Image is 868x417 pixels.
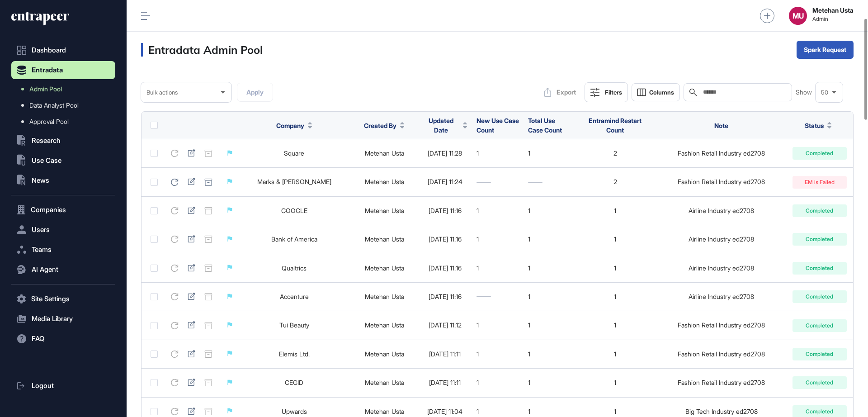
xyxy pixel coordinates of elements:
[793,176,847,189] div: EM is Failed
[423,207,467,214] div: [DATE] 11:16
[29,85,62,93] span: Admin Pool
[365,293,404,300] a: Metehan Usta
[423,150,467,157] div: [DATE] 11:28
[32,315,73,322] span: Media Library
[660,150,783,157] div: Fashion Retail Industry ed2708
[580,408,651,415] div: 1
[365,350,404,358] a: Metehan Usta
[11,152,115,170] button: Use Case
[476,322,519,329] div: 1
[797,41,854,59] button: Spark Request
[257,178,331,185] a: Marks & [PERSON_NAME]
[32,246,52,253] span: Teams
[580,236,651,243] div: 1
[281,207,307,214] a: GOOGLE
[279,350,310,358] a: Elemis Ltd.
[11,221,115,239] button: Users
[284,149,304,157] a: Square
[285,379,303,386] a: CEGID
[805,121,824,130] span: Status
[423,116,467,135] button: Updated Date
[476,408,519,415] div: 1
[365,408,404,415] a: Metehan Usta
[793,233,847,246] div: Completed
[365,178,404,185] a: Metehan Usta
[423,408,467,415] div: [DATE] 11:04
[528,379,571,386] div: 1
[528,408,571,415] div: 1
[365,321,404,329] a: Metehan Usta
[793,147,847,160] div: Completed
[11,310,115,328] button: Media Library
[580,351,651,358] div: 1
[276,121,312,130] button: Company
[11,132,115,150] button: Research
[528,150,571,157] div: 1
[476,236,519,243] div: 1
[29,118,69,125] span: Approval Pool
[789,7,807,25] div: MU
[660,265,783,272] div: Airline Industry ed2708
[32,226,50,233] span: Users
[11,241,115,259] button: Teams
[812,7,854,14] strong: Metehan Usta
[11,201,115,219] button: Companies
[423,293,467,300] div: [DATE] 11:16
[793,348,847,360] div: Completed
[632,83,680,101] button: Columns
[271,235,317,243] a: Bank of America
[32,137,61,144] span: Research
[11,171,115,190] button: News
[580,150,651,157] div: 2
[32,47,66,54] span: Dashboard
[31,295,70,303] span: Site Settings
[29,102,79,109] span: Data Analyst Pool
[589,117,642,134] span: Entramind Restart Count
[11,330,115,348] button: FAQ
[539,83,581,101] button: Export
[580,207,651,214] div: 1
[660,379,783,386] div: Fashion Retail Industry ed2708
[364,121,396,130] span: Created By
[476,351,519,358] div: 1
[528,351,571,358] div: 1
[660,178,783,185] div: Fashion Retail Industry ed2708
[793,319,847,332] div: Completed
[714,122,728,129] span: Note
[585,82,628,102] button: Filters
[11,41,115,59] a: Dashboard
[528,117,562,134] span: Total Use Case Count
[32,266,58,273] span: AI Agent
[660,351,783,358] div: Fashion Retail Industry ed2708
[796,89,812,96] span: Show
[580,265,651,272] div: 1
[476,207,519,214] div: 1
[32,335,44,342] span: FAQ
[280,293,309,300] a: Accenture
[141,43,263,57] h3: Entradata Admin Pool
[605,89,622,96] div: Filters
[282,264,307,272] a: Qualtrics
[528,265,571,272] div: 1
[279,321,309,329] a: Tui Beauty
[32,66,63,74] span: Entradata
[528,236,571,243] div: 1
[580,178,651,185] div: 2
[476,379,519,386] div: 1
[580,379,651,386] div: 1
[580,322,651,329] div: 1
[793,262,847,275] div: Completed
[364,121,405,130] button: Created By
[580,293,651,300] div: 1
[476,150,519,157] div: 1
[16,114,115,130] a: Approval Pool
[365,149,404,157] a: Metehan Usta
[423,379,467,386] div: [DATE] 11:11
[365,379,404,386] a: Metehan Usta
[423,322,467,329] div: [DATE] 11:12
[476,117,519,134] span: New Use Case Count
[11,61,115,79] button: Entradata
[32,382,54,389] span: Logout
[11,290,115,308] button: Site Settings
[660,236,783,243] div: Airline Industry ed2708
